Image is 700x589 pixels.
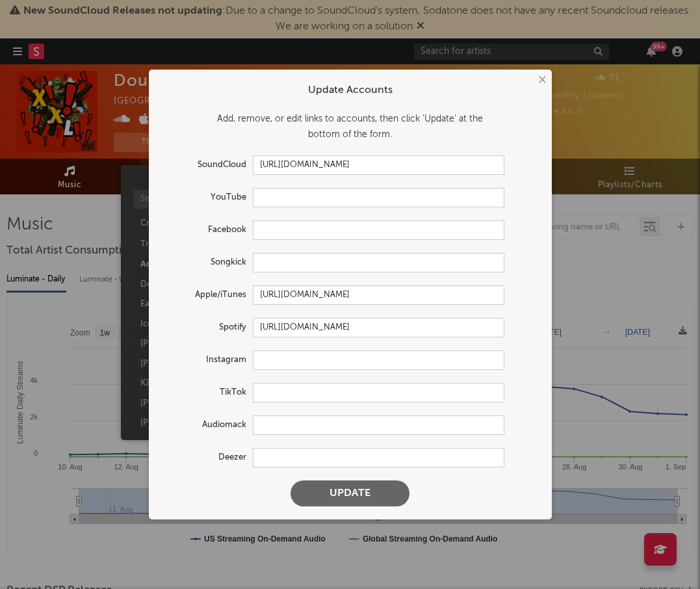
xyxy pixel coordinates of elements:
[162,157,253,173] label: SoundCloud
[162,190,253,205] label: YouTube
[162,352,253,368] label: Instagram
[162,450,253,465] label: Deezer
[162,111,539,142] div: Add, remove, or edit links to accounts, then click 'Update' at the bottom of the form.
[162,417,253,433] label: Audiomack
[162,222,253,238] label: Facebook
[162,287,253,303] label: Apple/iTunes
[291,480,409,506] button: Update
[162,255,253,270] label: Songkick
[162,83,539,98] div: Update Accounts
[534,73,549,87] button: ×
[162,385,253,400] label: TikTok
[162,320,253,335] label: Spotify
